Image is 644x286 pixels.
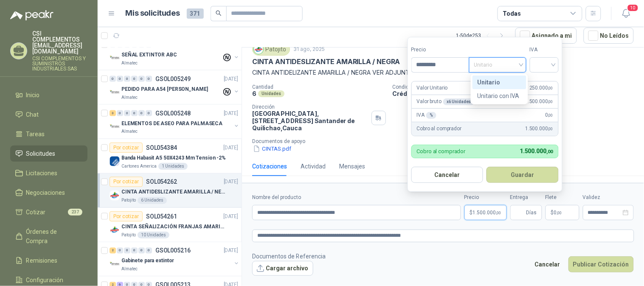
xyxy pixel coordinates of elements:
div: Patojito [252,43,290,56]
p: Documentos de apoyo [252,138,641,144]
p: Almatec [121,266,138,273]
span: Chat [26,110,39,119]
a: 0 0 0 0 0 0 GSOL005250[DATE] Company LogoSEÑAL EXTINTOR ABCAlmatec [110,39,240,67]
p: GSOL005249 [155,76,191,82]
div: 1 - 50 de 253 [456,29,509,42]
span: ,00 [548,113,553,118]
img: Company Logo [254,45,263,54]
p: Crédito 30 días [393,90,641,97]
p: Cobro al comprador [417,149,466,154]
div: Cotizaciones [252,162,287,171]
label: Precio [464,193,507,202]
p: 31 ago, 2025 [293,45,325,53]
button: Guardar [487,167,559,183]
div: 0 [138,110,145,116]
label: Validez [583,193,634,202]
div: 0 [117,76,123,82]
div: Actividad [301,162,326,171]
span: 371 [187,8,204,19]
p: PEDIDO PARA A54 [PERSON_NAME] [121,85,208,93]
p: [DATE] [224,213,238,221]
p: Documentos de Referencia [252,252,326,261]
button: CINTAS.pdf [252,144,292,153]
button: 10 [619,6,634,21]
div: Por cotizar [110,177,143,187]
a: Por cotizarSOL054262[DATE] Company LogoCINTA ANTIDESLIZANTE AMARILLA / NEGRAPatojito6 Unidades [98,174,242,208]
p: $ 0,00 [546,205,579,220]
span: Órdenes de Compra [26,227,79,246]
a: Licitaciones [10,165,87,181]
p: CINTA SEÑALIZACIÓN FRANJAS AMARILLAS NEGRA [121,223,227,231]
div: 0 [124,76,130,82]
div: 0 [146,248,152,254]
div: 0 [131,248,138,254]
span: 237 [68,209,82,216]
span: ,00 [548,126,553,131]
button: Cargar archivo [252,261,313,276]
div: 0 [124,110,130,116]
p: Cartones America [121,163,157,170]
span: Cotizar [26,207,46,217]
div: 2 [110,248,116,254]
p: SOL054261 [146,213,177,219]
div: Todas [503,9,521,18]
div: 3 [110,110,116,116]
a: Remisiones [10,252,87,269]
div: % [426,112,436,119]
a: Por cotizarSOL054384[DATE] Company LogoBanda Habasit A5 50X4243 Mm Tension -2%Cartones America1 U... [98,139,242,174]
div: Unitario [478,78,521,87]
p: Valor bruto [417,98,475,106]
img: Company Logo [110,87,120,98]
span: ,00 [548,86,553,90]
p: [DATE] [224,109,238,118]
p: Dirección [252,104,368,110]
p: Gabinete para extintor [121,257,174,265]
img: Logo peakr [10,10,53,20]
span: Solicitudes [26,149,56,158]
p: [GEOGRAPHIC_DATA], [STREET_ADDRESS] Santander de Quilichao , Cauca [252,110,368,132]
div: Unitario [472,76,526,89]
div: Unitario con IVA [472,89,526,103]
div: 0 [138,76,145,82]
div: 0 [131,110,138,116]
p: [DATE] [224,75,238,83]
p: Valor Unitario [417,84,448,92]
p: Patojito [121,232,136,238]
button: Asignado a mi [515,28,577,44]
p: Banda Habasit A5 50X4243 Mm Tension -2% [121,154,226,162]
div: Unidades [258,90,284,97]
p: [DATE] [224,247,238,255]
span: 1.500.000 [520,148,553,154]
label: Entrega [510,193,542,202]
div: 0 [146,76,152,82]
p: Almatec [121,60,138,67]
span: 0 [545,111,553,119]
a: Chat [10,107,87,123]
span: ,00 [546,149,553,154]
span: Remisiones [26,256,58,265]
div: 0 [146,110,152,116]
a: Inicio [10,87,87,103]
p: Condición de pago [393,84,641,90]
div: 6 Unidades [138,197,167,204]
p: SOL054384 [146,145,177,151]
div: Mensajes [339,162,365,171]
span: ,00 [496,210,501,215]
p: SEÑAL EXTINTOR ABC [121,51,177,59]
p: CINTA ANTIDELIZANTE AMARILLA / NEGRA VER ADJUNTO [252,68,634,77]
p: Cobro al comprador [417,125,461,133]
span: Tareas [26,129,45,139]
span: 1.500.000 [525,125,553,133]
label: Precio [411,46,469,54]
p: $1.500.000,00 [464,205,507,220]
span: Negociaciones [26,188,65,197]
img: Company Logo [110,53,120,63]
p: CSI COMPLEMENTOS Y SUMINISTROS INDUSTRIALES SAS [32,56,87,71]
p: CSI COMPLEMENTOS [EMAIL_ADDRESS][DOMAIN_NAME] [32,31,87,54]
p: [DATE] [224,144,238,152]
label: IVA [530,46,559,54]
button: Cancelar [530,256,565,272]
p: IVA [417,111,436,119]
p: GSOL005250 [155,42,191,48]
p: CINTA ANTIDESLIZANTE AMARILLA / NEGRA [121,188,227,196]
